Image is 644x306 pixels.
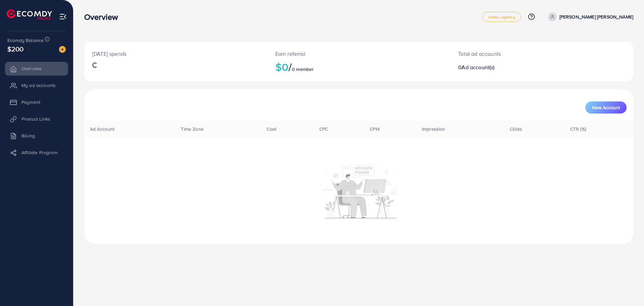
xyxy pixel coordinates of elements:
span: white_agency [488,15,515,19]
span: Ecomdy Balance [7,37,44,44]
a: white_agency [482,12,521,22]
a: [PERSON_NAME] [PERSON_NAME] [545,12,633,21]
button: New Account [585,101,627,114]
img: menu [59,13,67,20]
span: $200 [7,44,24,54]
img: image [59,46,66,53]
p: [PERSON_NAME] [PERSON_NAME] [559,13,633,21]
span: Ad account(s) [462,63,494,71]
p: [DATE] spends [92,50,259,58]
p: Earn referral [275,50,442,58]
span: 0 member [292,66,314,73]
span: New Account [592,105,620,110]
h2: $0 [275,60,442,73]
img: logo [7,9,52,20]
span: / [288,59,292,75]
h2: 0 [458,64,579,71]
p: Total ad accounts [458,50,579,58]
h3: Overview [84,12,123,22]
